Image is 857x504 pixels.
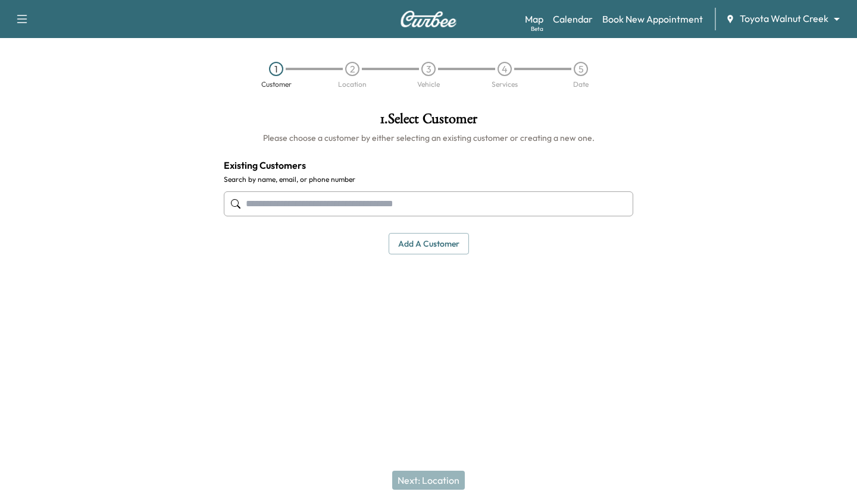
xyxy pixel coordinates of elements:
[389,233,469,255] button: Add a customer
[261,81,292,88] div: Customer
[602,12,703,26] a: Book New Appointment
[525,12,543,26] a: MapBeta
[553,12,593,26] a: Calendar
[224,158,633,172] h4: Existing Customers
[345,62,359,76] div: 2
[224,112,633,132] h1: 1 . Select Customer
[574,62,588,76] div: 5
[531,24,543,33] div: Beta
[573,81,589,88] div: Date
[417,81,440,88] div: Vehicle
[269,62,283,76] div: 1
[224,132,633,144] h6: Please choose a customer by either selecting an existing customer or creating a new one.
[224,175,633,184] label: Search by name, email, or phone number
[338,81,367,88] div: Location
[421,62,436,76] div: 3
[492,81,518,88] div: Services
[400,11,457,27] img: Curbee Logo
[740,12,828,26] span: Toyota Walnut Creek
[498,62,512,76] div: 4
